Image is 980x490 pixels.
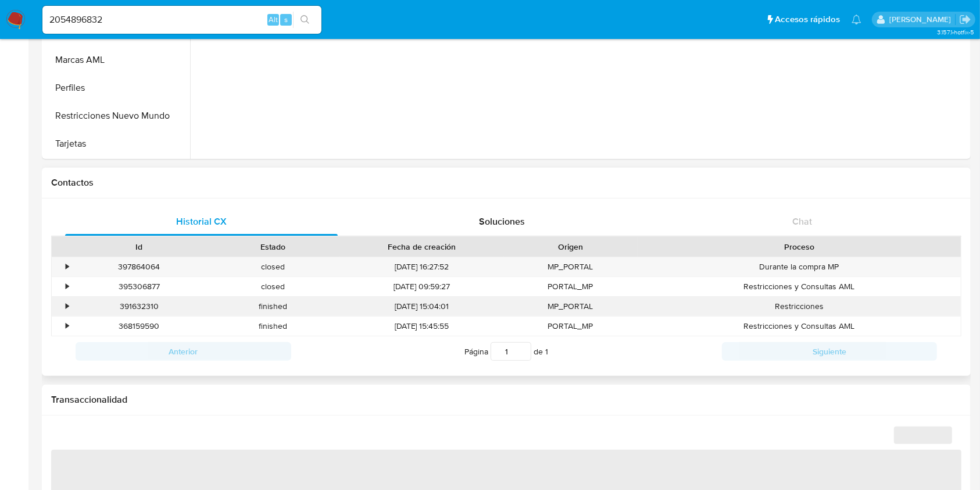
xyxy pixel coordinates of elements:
[638,277,961,296] div: Restricciones y Consultas AML
[66,321,69,332] div: •
[45,46,190,74] button: Marcas AML
[775,13,840,26] span: Accesos rápidos
[638,257,961,276] div: Durante la compra MP
[722,342,938,361] button: Siguiente
[72,297,206,316] div: 391632310
[464,342,548,361] span: Página de
[51,394,961,406] h1: Transaccionalidad
[66,281,69,292] div: •
[176,215,227,228] span: Historial CX
[51,177,961,189] h1: Contactos
[45,130,190,158] button: Tarjetas
[340,277,503,296] div: [DATE] 09:59:27
[214,241,332,253] div: Estado
[512,241,630,253] div: Origen
[340,257,503,276] div: [DATE] 16:27:52
[45,74,190,102] button: Perfiles
[348,241,495,253] div: Fecha de creación
[545,346,548,357] span: 1
[852,15,861,24] a: Notificaciones
[206,317,341,336] div: finished
[889,14,955,25] p: eliana.eguerrero@mercadolibre.com
[284,14,288,25] span: s
[66,301,69,312] div: •
[206,257,341,276] div: closed
[503,317,638,336] div: PORTAL_MP
[293,12,317,28] button: search-icon
[269,14,278,25] span: Alt
[66,261,69,272] div: •
[340,297,503,316] div: [DATE] 15:04:01
[76,342,291,361] button: Anterior
[72,277,206,296] div: 395306877
[792,215,812,228] span: Chat
[206,297,341,316] div: finished
[638,297,961,316] div: Restricciones
[72,317,206,336] div: 368159590
[503,257,638,276] div: MP_PORTAL
[340,317,503,336] div: [DATE] 15:45:55
[937,27,974,37] span: 3.157.1-hotfix-5
[503,277,638,296] div: PORTAL_MP
[206,277,341,296] div: closed
[638,317,961,336] div: Restricciones y Consultas AML
[503,297,638,316] div: MP_PORTAL
[72,257,206,276] div: 397864064
[959,13,971,26] a: Salir
[45,102,190,130] button: Restricciones Nuevo Mundo
[42,12,321,27] input: Buscar usuario o caso...
[646,241,953,253] div: Proceso
[80,241,198,253] div: Id
[479,215,525,228] span: Soluciones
